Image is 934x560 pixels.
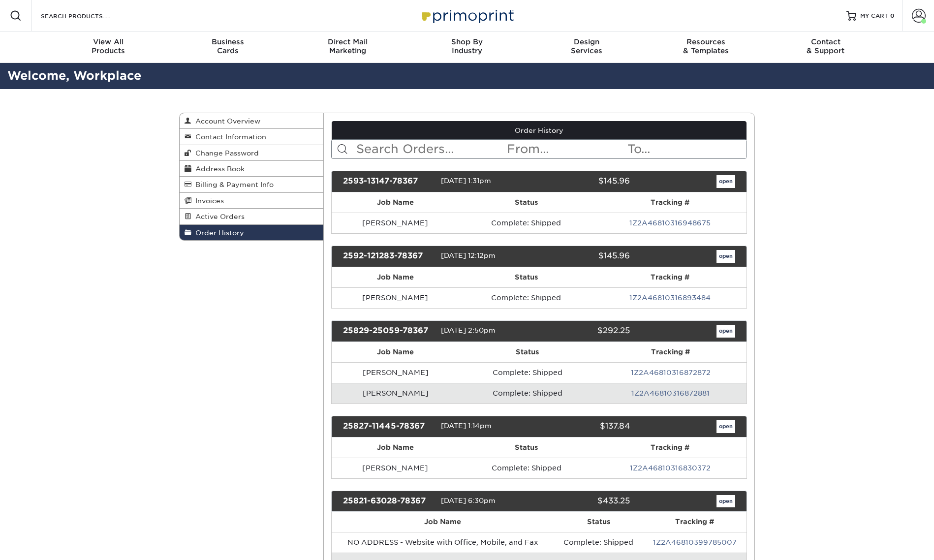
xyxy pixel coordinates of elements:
[332,267,459,287] th: Job Name
[332,437,460,458] th: Job Name
[459,458,593,478] td: Complete: Shipped
[460,362,594,383] td: Complete: Shipped
[180,209,323,224] a: Active Orders
[554,532,643,553] td: Complete: Shipped
[332,192,459,213] th: Job Name
[180,145,323,161] a: Change Password
[630,464,711,472] a: 1Z2A46810316830372
[459,437,593,458] th: Status
[180,161,323,177] a: Address Book
[531,495,637,508] div: $433.25
[288,31,407,63] a: Direct MailMarketing
[531,325,637,338] div: $292.25
[336,420,441,433] div: 25827-11445-78367
[646,31,766,63] a: Resources& Templates
[180,113,323,129] a: Account Overview
[459,192,593,213] th: Status
[191,165,245,173] span: Address Book
[643,512,747,532] th: Tracking #
[459,213,593,233] td: Complete: Shipped
[180,193,323,209] a: Invoices
[332,383,460,404] td: [PERSON_NAME]
[860,12,888,20] span: MY CART
[336,175,441,188] div: 2593-13147-78367
[180,225,323,240] a: Order History
[441,497,496,504] span: [DATE] 6:30pm
[441,326,496,334] span: [DATE] 2:50pm
[766,37,885,55] div: & Support
[441,251,496,259] span: [DATE] 12:12pm
[766,37,885,46] span: Contact
[336,495,441,508] div: 25821-63028-78367
[180,177,323,192] a: Billing & Payment Info
[716,495,735,508] a: open
[593,192,747,213] th: Tracking #
[49,37,168,46] span: View All
[288,37,407,55] div: Marketing
[191,149,259,157] span: Change Password
[460,383,594,404] td: Complete: Shipped
[332,458,460,478] td: [PERSON_NAME]
[49,37,168,55] div: Products
[631,389,710,397] a: 1Z2A46810316872881
[191,117,260,125] span: Account Overview
[506,140,626,158] input: From...
[646,37,766,46] span: Resources
[191,133,266,141] span: Contact Information
[629,294,711,302] a: 1Z2A46810316893484
[459,267,593,287] th: Status
[191,197,224,205] span: Invoices
[459,287,593,308] td: Complete: Shipped
[631,369,711,376] a: 1Z2A46810316872872
[531,175,637,188] div: $145.96
[191,213,245,220] span: Active Orders
[716,420,735,433] a: open
[336,325,441,338] div: 25829-25059-78367
[332,121,747,140] a: Order History
[527,37,646,46] span: Design
[646,37,766,55] div: & Templates
[332,342,460,362] th: Job Name
[332,287,459,308] td: [PERSON_NAME]
[716,175,735,188] a: open
[441,422,492,430] span: [DATE] 1:14pm
[554,512,643,532] th: Status
[332,213,459,233] td: [PERSON_NAME]
[629,219,711,227] a: 1Z2A46810316948675
[653,538,737,546] a: 1Z2A46810399785007
[332,512,555,532] th: Job Name
[716,325,735,338] a: open
[890,12,895,19] span: 0
[168,37,288,55] div: Cards
[594,437,747,458] th: Tracking #
[168,37,288,46] span: Business
[407,37,527,55] div: Industry
[40,10,136,22] input: SEARCH PRODUCTS.....
[527,37,646,55] div: Services
[527,31,646,63] a: DesignServices
[168,31,288,63] a: BusinessCards
[332,362,460,383] td: [PERSON_NAME]
[626,140,747,158] input: To...
[531,420,637,433] div: $137.84
[191,181,274,188] span: Billing & Payment Info
[766,31,885,63] a: Contact& Support
[595,342,747,362] th: Tracking #
[531,250,637,263] div: $145.96
[191,229,244,237] span: Order History
[716,250,735,263] a: open
[441,177,491,185] span: [DATE] 1:31pm
[460,342,594,362] th: Status
[407,31,527,63] a: Shop ByIndustry
[332,532,555,553] td: NO ADDRESS - Website with Office, Mobile, and Fax
[49,31,168,63] a: View AllProducts
[418,5,516,26] img: Primoprint
[407,37,527,46] span: Shop By
[593,267,747,287] th: Tracking #
[180,129,323,145] a: Contact Information
[288,37,407,46] span: Direct Mail
[336,250,441,263] div: 2592-121283-78367
[355,140,506,158] input: Search Orders...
